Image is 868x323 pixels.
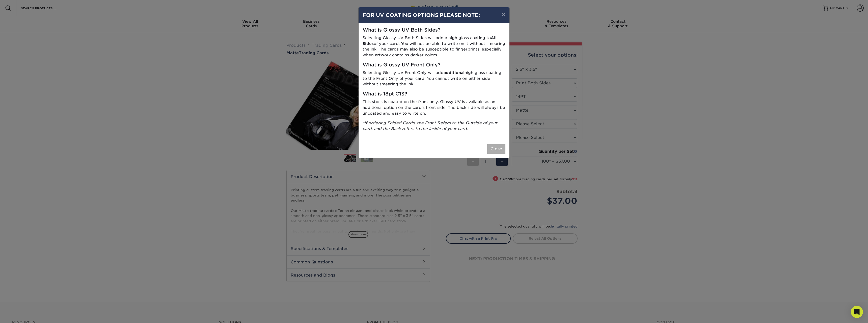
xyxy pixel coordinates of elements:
h4: FOR UV COATING OPTIONS PLEASE NOTE: [363,11,505,19]
button: × [498,7,509,21]
div: Open Intercom Messenger [851,306,863,318]
p: Selecting Glossy UV Both Sides will add a high gloss coating to of your card. You will not be abl... [363,35,505,58]
strong: All Sides [363,35,497,46]
p: Selecting Glossy UV Front Only will add high gloss coating to the Front Only of your card. You ca... [363,70,505,87]
p: This stock is coated on the front only. Glossy UV is available as an additional option on the car... [363,99,505,116]
h5: What is 18pt C1S? [363,91,505,97]
strong: additional [444,70,465,75]
h5: What is Glossy UV Both Sides? [363,27,505,33]
button: Close [487,144,505,154]
h5: What is Glossy UV Front Only? [363,62,505,68]
i: *If ordering Folded Cards, the Front Refers to the Outside of your card, and the Back refers to t... [363,120,497,131]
